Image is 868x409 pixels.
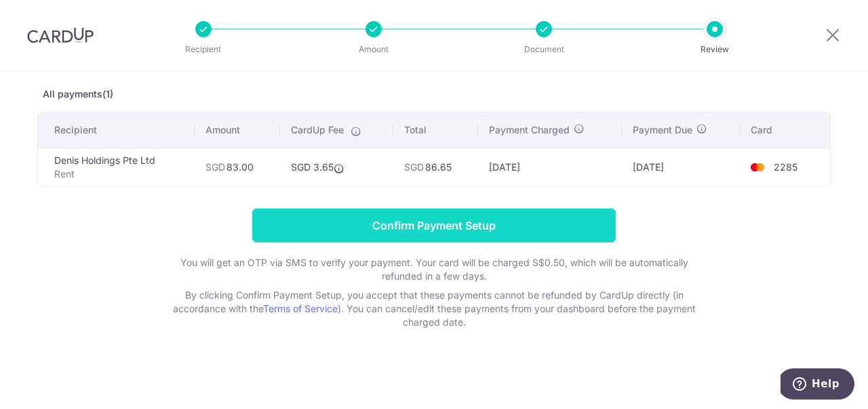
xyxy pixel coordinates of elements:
[622,148,740,186] td: [DATE]
[252,209,616,242] input: Confirm Payment Setup
[740,112,831,148] th: Card
[489,123,570,137] span: Payment Charged
[205,161,225,173] span: SGD
[744,159,771,175] img: <span class="translation_missing" title="translation missing: en.account_steps.new_confirm_form.b...
[163,288,705,329] p: By clicking Confirm Payment Setup, you accept that these payments cannot be refunded by CardUp di...
[153,43,254,56] p: Recipient
[263,303,338,314] a: Terms of Service
[781,368,854,402] iframe: Opens a widget where you can find more information
[38,112,195,148] th: Recipient
[38,148,195,186] td: Denis Holdings Pte Ltd
[280,148,393,186] td: SGD 3.65
[633,123,692,137] span: Payment Due
[37,87,831,101] p: All payments(1)
[195,148,280,186] td: 83.00
[27,27,94,43] img: CardUp
[404,161,424,173] span: SGD
[323,43,424,56] p: Amount
[195,112,280,148] th: Amount
[54,167,184,181] p: Rent
[494,43,594,56] p: Document
[163,256,705,283] p: You will get an OTP via SMS to verify your payment. Your card will be charged S$0.50, which will ...
[774,161,797,173] span: 2285
[478,148,622,186] td: [DATE]
[393,112,478,148] th: Total
[665,43,765,56] p: Review
[291,123,344,137] span: CardUp Fee
[393,148,478,186] td: 86.65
